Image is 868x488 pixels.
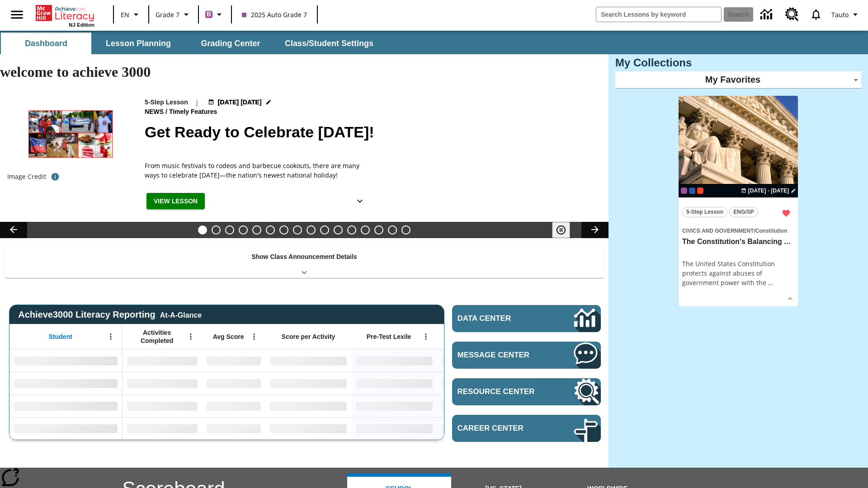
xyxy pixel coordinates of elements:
div: Home [36,3,94,28]
button: Slide 3 Free Returns: A Gain or a Drain? [225,225,234,235]
span: Topic: Civics and Government/Constitution [682,225,794,235]
a: Message Center [452,342,601,369]
button: Slide 16 Point of View [401,225,410,235]
span: From music festivals to rodeos and barbecue cookouts, there are many ways to celebrate Juneteenth... [145,161,371,180]
button: Slide 5 Cruise Ships: Making Waves [252,225,261,235]
button: Slide 15 The Constitution's Balancing Act [388,225,397,235]
button: Slide 2 Back On Earth [212,225,221,235]
p: Show Class Announcement Details [251,252,357,262]
input: search field [596,7,721,22]
button: Slide 1 Get Ready to Celebrate Juneteenth! [198,225,207,235]
span: Constitution [755,228,788,234]
span: / [165,108,167,115]
span: Timely Features [169,107,219,117]
div: No Data, [202,349,265,372]
button: Slide 6 Private! Keep Out! [266,225,275,235]
button: Show Details [783,292,797,305]
span: … [768,278,773,287]
div: No Data, [437,394,523,417]
button: Grade: Grade 7, Select a grade [152,6,195,23]
span: Tauto [831,10,849,19]
div: No Data, [437,349,523,372]
div: My Favorites [615,71,861,89]
button: Slide 8 Solar Power to the People [293,225,302,235]
button: Open Menu [184,330,198,343]
button: Slide 10 Fashion Forward in Ancient Rome [320,225,329,235]
span: | [195,98,199,107]
button: Aug 18 - Aug 18 Choose Dates [739,187,798,195]
button: View Lesson [146,193,205,210]
button: Slide 4 Time for Moon Rules? [239,225,248,235]
button: Pause [552,222,570,238]
button: Slide 7 The Last Homesteaders [279,225,288,235]
span: B [207,9,211,20]
span: / [754,228,755,234]
span: News [145,107,165,117]
button: Lesson Planning [93,33,184,54]
span: Pre-Test Lexile [367,333,411,341]
div: No Data, [202,372,265,394]
div: No Data, [437,417,523,440]
button: Slide 9 Attack of the Terrifying Tomatoes [307,225,316,235]
span: Civics and Government [682,228,754,234]
div: Test 1 [697,188,703,194]
button: Jul 17 - Jun 30 Choose Dates [206,98,274,107]
div: No Data, [123,394,202,417]
div: The United States Constitution protects against abuses of government power with the [682,259,794,287]
h2: Get Ready to Celebrate Juneteenth! [145,121,598,144]
div: From music festivals to rodeos and barbecue cookouts, there are many ways to celebrate [DATE]—the... [145,161,371,180]
button: Open side menu [4,1,30,28]
button: Slide 13 Pre-release lesson [361,225,370,235]
span: Student [49,333,72,341]
span: Achieve3000 Literacy Reporting [18,310,202,320]
button: 5-Step Lesson [682,207,727,217]
div: No Data, [123,417,202,440]
div: Pause [552,222,579,238]
span: [DATE] [DATE] [218,98,262,107]
button: Image credit: Top, left to right: Aaron of L.A. Photography/Shutterstock; Aaron of L.A. Photograp... [46,169,64,185]
h3: The Constitution's Balancing Act [682,237,794,247]
span: EN [121,10,129,19]
span: Avg Score [213,333,244,341]
button: Open Menu [247,330,261,343]
div: No Data, [123,349,202,372]
a: Notifications [804,3,828,26]
button: Show Details [351,193,369,210]
span: Message Center [458,351,547,360]
button: Lesson carousel, Next [581,222,609,238]
span: Data Center [458,314,543,323]
button: Remove from Favorites [778,205,794,221]
button: Slide 14 Career Lesson [374,225,383,235]
a: Resource Center, Will open in new tab [780,2,804,27]
button: Open Menu [104,330,118,343]
button: Class/Student Settings [278,33,381,54]
span: Resource Center [458,387,547,396]
div: lesson details [679,96,798,307]
span: Score per Activity [282,333,335,341]
span: ENG/SP [733,207,754,217]
h3: My Collections [615,56,861,69]
span: 5-Step Lesson [686,207,723,217]
button: Grading Center [185,33,276,54]
span: 2025 Auto Grade 7 [242,10,307,19]
div: No Data, [437,372,523,394]
button: Dashboard [1,33,91,54]
p: Image Credit [7,172,46,181]
span: Activities Completed [127,328,187,345]
button: Language: EN, Select a language [117,6,146,23]
div: Current Class [681,188,687,194]
span: Career Center [458,424,547,433]
button: Profile/Settings [828,6,864,23]
span: NJ Edition [69,22,94,28]
a: Data Center [755,2,780,27]
div: OL 2025 Auto Grade 8 [689,188,695,194]
a: Data Center [452,305,601,332]
a: Resource Center, Will open in new tab [452,378,601,405]
p: 5-Step Lesson [145,98,188,107]
button: Open Menu [419,330,433,343]
div: No Data, [202,394,265,417]
button: Slide 11 The Invasion of the Free CD [334,225,343,235]
span: Grade 7 [156,10,179,19]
